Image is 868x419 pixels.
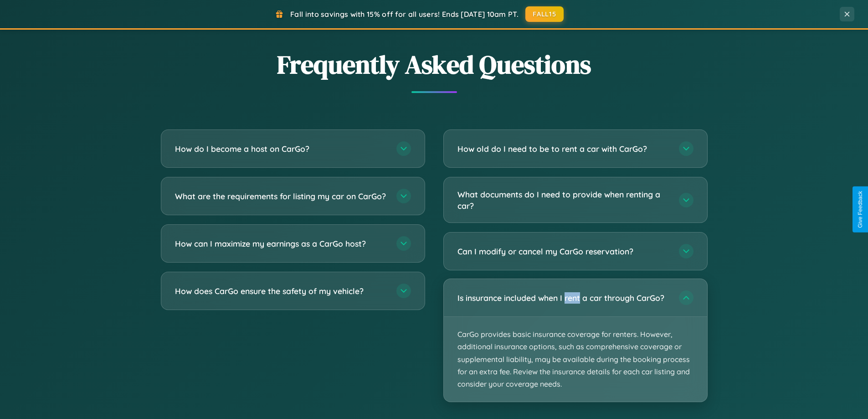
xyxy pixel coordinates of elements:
[457,143,670,155] h3: How old do I need to be to rent a car with CarGo?
[290,10,519,19] span: Fall into savings with 15% off for all users! Ends [DATE] 10am PT.
[857,191,863,228] div: Give Feedback
[525,6,564,22] button: FALL15
[457,189,670,211] h3: What documents do I need to provide when renting a car?
[444,317,707,402] p: CarGo provides basic insurance coverage for renters. However, additional insurance options, such ...
[175,143,387,155] h3: How do I become a host on CarGo?
[457,292,670,304] h3: Is insurance included when I rent a car through CarGo?
[175,238,387,249] h3: How can I maximize my earnings as a CarGo host?
[175,285,387,297] h3: How does CarGo ensure the safety of my vehicle?
[161,47,708,82] h2: Frequently Asked Questions
[175,191,387,202] h3: What are the requirements for listing my car on CarGo?
[457,246,670,257] h3: Can I modify or cancel my CarGo reservation?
